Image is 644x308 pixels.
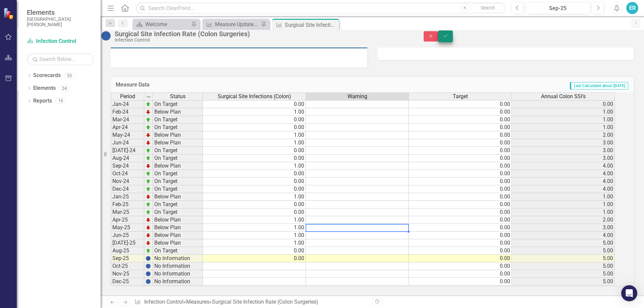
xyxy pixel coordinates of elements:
td: 1.00 [203,162,306,170]
td: 4.00 [512,232,615,239]
img: TnMDeAgwAPMxUmUi88jYAAAAAElFTkSuQmCC [146,132,151,138]
td: Below Plan [153,131,203,139]
img: TnMDeAgwAPMxUmUi88jYAAAAAElFTkSuQmCC [146,194,151,199]
td: 0.00 [203,100,306,108]
td: 1.00 [203,232,306,239]
td: 0.00 [409,232,512,239]
td: On Target [153,124,203,131]
div: Surgical Site Infection Rate (Colon Surgeries) [115,30,410,38]
td: Jun-24 [111,139,144,147]
td: 3.00 [512,155,615,162]
td: 0.00 [409,170,512,178]
td: Nov-25 [111,270,144,278]
td: Mar-25 [111,208,144,216]
img: zOikAAAAAElFTkSuQmCC [146,125,151,130]
td: 0.00 [409,131,512,139]
td: Below Plan [153,224,203,232]
td: Below Plan [153,232,203,239]
td: 0.00 [409,178,512,185]
td: On Target [153,178,203,185]
td: On Target [153,185,203,193]
div: 19 [55,98,66,104]
td: 0.00 [409,108,512,116]
td: Below Plan [153,139,203,147]
img: TnMDeAgwAPMxUmUi88jYAAAAAElFTkSuQmCC [146,217,151,223]
td: 1.00 [512,193,615,201]
td: May-24 [111,131,144,139]
img: BgCOk07PiH71IgAAAABJRU5ErkJggg== [146,256,151,261]
td: Below Plan [153,216,203,224]
td: Apr-25 [111,216,144,224]
img: ClearPoint Strategy [3,8,15,19]
td: 1.00 [203,224,306,232]
td: 0.00 [203,178,306,185]
a: Scorecards [33,72,61,79]
td: 0.00 [409,247,512,255]
button: Sep-25 [526,2,590,14]
a: Infection Control [144,299,183,305]
td: 0.00 [409,278,512,286]
td: No Information [153,255,203,262]
td: 0.00 [409,262,512,270]
td: On Target [153,155,203,162]
td: 2.00 [512,216,615,224]
img: BgCOk07PiH71IgAAAABJRU5ErkJggg== [146,271,151,276]
td: Below Plan [153,108,203,116]
div: Open Intercom Messenger [621,285,637,301]
td: 1.00 [203,131,306,139]
td: 0.00 [203,155,306,162]
td: 0.00 [409,139,512,147]
div: Sep-25 [528,4,588,12]
td: 5.00 [512,278,615,286]
td: 0.00 [409,155,512,162]
td: Aug-24 [111,155,144,162]
td: 0.00 [203,247,306,255]
span: Last Calculated about [DATE] [570,82,628,89]
td: 0.00 [203,170,306,178]
td: Below Plan [153,239,203,247]
td: 0.00 [203,116,306,124]
td: Below Plan [153,162,203,170]
input: Search Below... [27,53,94,65]
div: Surgical Site Infection Rate (Colon Surgeries) [212,299,318,305]
td: Aug-25 [111,247,144,255]
img: zOikAAAAAElFTkSuQmCC [146,117,151,122]
button: ER [626,2,638,14]
img: TnMDeAgwAPMxUmUi88jYAAAAAElFTkSuQmCC [146,233,151,238]
img: No Information [101,30,111,41]
h3: Measure Data [116,82,303,88]
td: 1.00 [512,124,615,131]
td: 5.00 [512,247,615,255]
td: 1.00 [203,139,306,147]
td: 1.00 [512,201,615,208]
span: Annual Colon SSI's [541,94,586,100]
td: 5.00 [512,270,615,278]
div: Infection Control [115,38,410,43]
span: Elements [27,8,94,16]
img: TnMDeAgwAPMxUmUi88jYAAAAAElFTkSuQmCC [146,225,151,230]
td: Dec-25 [111,278,144,286]
td: On Target [153,147,203,155]
td: 4.00 [512,178,615,185]
button: Search [471,3,504,13]
div: Surgical Site Infection Rate (Colon Surgeries) [285,21,337,29]
td: Below Plan [153,193,203,201]
img: TnMDeAgwAPMxUmUi88jYAAAAAElFTkSuQmCC [146,140,151,145]
td: No Information [153,270,203,278]
td: 0.00 [409,185,512,193]
td: No Information [153,262,203,270]
td: 5.00 [512,255,615,262]
div: 24 [59,85,70,91]
td: 4.00 [512,170,615,178]
td: 0.00 [409,100,512,108]
div: » » [135,298,367,306]
td: 1.00 [512,116,615,124]
img: zOikAAAAAElFTkSuQmCC [146,148,151,153]
td: 0.00 [409,201,512,208]
a: Elements [33,84,56,92]
td: On Target [153,208,203,216]
td: 0.00 [409,224,512,232]
span: Target [453,94,468,100]
img: BgCOk07PiH71IgAAAABJRU5ErkJggg== [146,263,151,269]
